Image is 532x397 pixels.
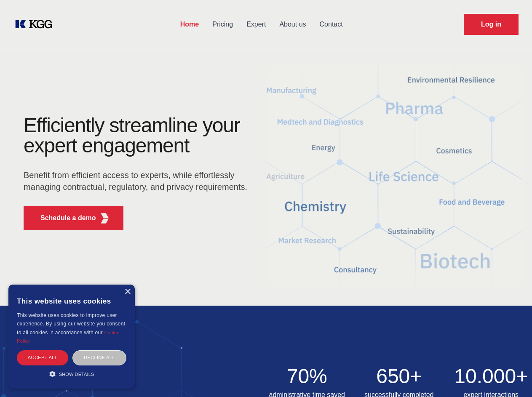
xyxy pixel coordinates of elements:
span: This website uses cookies to improve user experience. By using our website you consent to all coo... [17,312,125,336]
a: About us [273,13,313,35]
button: Schedule a demoKGG Fifth Element RED [24,206,123,230]
img: KGG Fifth Element RED [266,55,522,297]
a: Pricing [206,13,240,35]
div: Accept all [17,350,68,365]
div: Close [124,289,131,295]
a: Expert [240,13,273,35]
div: Show details [17,370,126,378]
p: Schedule a demo [40,213,96,223]
a: Contact [313,13,350,35]
div: This website uses cookies [17,291,126,311]
h1: Efficiently streamline your expert engagement [24,115,253,156]
a: Request Demo [464,14,519,35]
a: Cookie Policy [17,330,120,344]
span: Show details [59,372,94,377]
a: KOL Knowledge Platform: Talk to Key External Experts (KEE) [13,18,59,31]
img: KGG Fifth Element RED [99,213,110,224]
h2: 650+ [358,366,440,386]
a: Home [174,13,206,35]
div: Decline all [72,350,126,365]
p: Benefit from efficient access to experts, while effortlessly managing contractual, regulatory, an... [24,169,253,193]
h2: 70% [266,366,348,386]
